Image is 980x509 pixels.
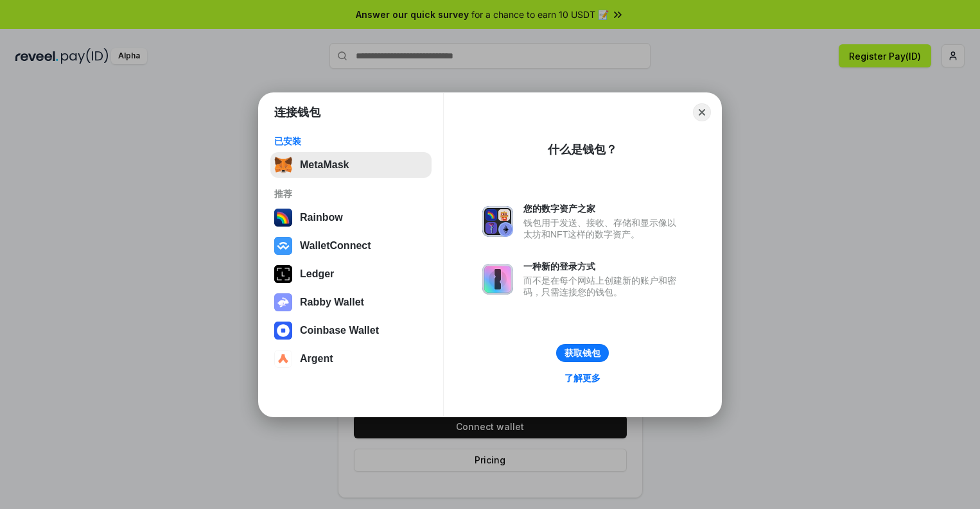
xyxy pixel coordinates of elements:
div: Rabby Wallet [300,297,364,308]
img: svg+xml,%3Csvg%20width%3D%22120%22%20height%3D%22120%22%20viewBox%3D%220%200%20120%20120%22%20fil... [274,209,292,227]
img: svg+xml,%3Csvg%20fill%3D%22none%22%20height%3D%2233%22%20viewBox%3D%220%200%2035%2033%22%20width%... [274,156,292,174]
div: 钱包用于发送、接收、存储和显示像以太坊和NFT这样的数字资产。 [523,217,683,240]
a: 了解更多 [557,370,608,386]
button: WalletConnect [270,233,432,259]
div: WalletConnect [300,240,371,252]
img: svg+xml,%3Csvg%20xmlns%3D%22http%3A%2F%2Fwww.w3.org%2F2000%2Fsvg%22%20width%3D%2228%22%20height%3... [274,265,292,283]
div: 推荐 [274,188,428,200]
img: svg+xml,%3Csvg%20width%3D%2228%22%20height%3D%2228%22%20viewBox%3D%220%200%2028%2028%22%20fill%3D... [274,237,292,255]
img: svg+xml,%3Csvg%20width%3D%2228%22%20height%3D%2228%22%20viewBox%3D%220%200%2028%2028%22%20fill%3D... [274,350,292,368]
img: svg+xml,%3Csvg%20width%3D%2228%22%20height%3D%2228%22%20viewBox%3D%220%200%2028%2028%22%20fill%3D... [274,322,292,340]
img: svg+xml,%3Csvg%20xmlns%3D%22http%3A%2F%2Fwww.w3.org%2F2000%2Fsvg%22%20fill%3D%22none%22%20viewBox... [274,293,292,311]
div: 获取钱包 [564,347,600,359]
button: Ledger [270,261,432,287]
button: Close [693,103,711,121]
img: svg+xml,%3Csvg%20xmlns%3D%22http%3A%2F%2Fwww.w3.org%2F2000%2Fsvg%22%20fill%3D%22none%22%20viewBox... [482,264,513,295]
div: 了解更多 [564,372,600,384]
button: Rabby Wallet [270,289,432,315]
div: Argent [300,353,333,365]
h1: 连接钱包 [274,105,320,120]
div: 什么是钱包？ [548,142,617,157]
div: Ledger [300,268,334,280]
div: 一种新的登录方式 [523,261,683,272]
button: 获取钱包 [556,344,609,362]
button: Rainbow [270,205,432,230]
div: 您的数字资产之家 [523,203,683,214]
button: Argent [270,346,432,372]
button: MetaMask [270,152,432,178]
div: Coinbase Wallet [300,325,379,336]
div: Rainbow [300,212,343,223]
button: Coinbase Wallet [270,318,432,343]
div: 而不是在每个网站上创建新的账户和密码，只需连接您的钱包。 [523,275,683,298]
div: MetaMask [300,159,349,171]
img: svg+xml,%3Csvg%20xmlns%3D%22http%3A%2F%2Fwww.w3.org%2F2000%2Fsvg%22%20fill%3D%22none%22%20viewBox... [482,206,513,237]
div: 已安装 [274,135,428,147]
